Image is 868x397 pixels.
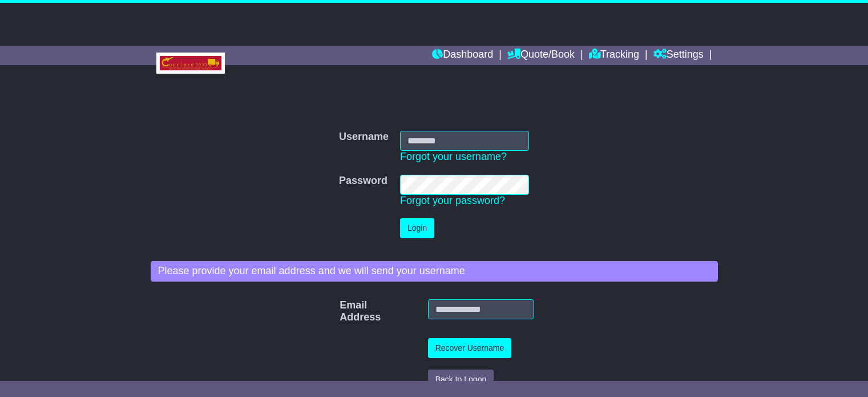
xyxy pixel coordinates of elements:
[589,46,639,65] a: Tracking
[428,370,494,390] button: Back to Logon
[151,261,718,282] div: Please provide your email address and we will send your username
[432,46,493,65] a: Dashboard
[653,46,704,65] a: Settings
[400,151,507,162] a: Forgot your username?
[400,218,434,238] button: Login
[339,175,387,187] label: Password
[400,195,505,206] a: Forgot your password?
[339,131,389,143] label: Username
[334,299,354,324] label: Email Address
[507,46,575,65] a: Quote/Book
[428,338,512,358] button: Recover Username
